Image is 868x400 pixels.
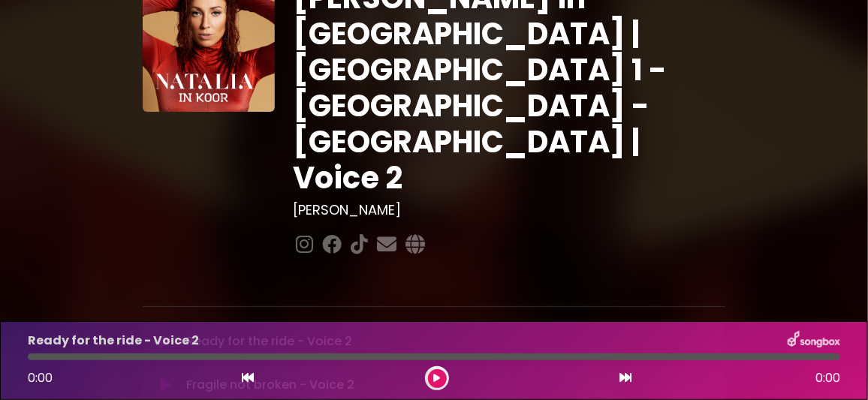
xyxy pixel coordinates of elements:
[815,369,840,387] span: 0:00
[28,369,53,386] span: 0:00
[788,331,840,350] img: songbox-logo-white.png
[28,332,199,350] p: Ready for the ride - Voice 2
[293,202,725,218] h3: [PERSON_NAME]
